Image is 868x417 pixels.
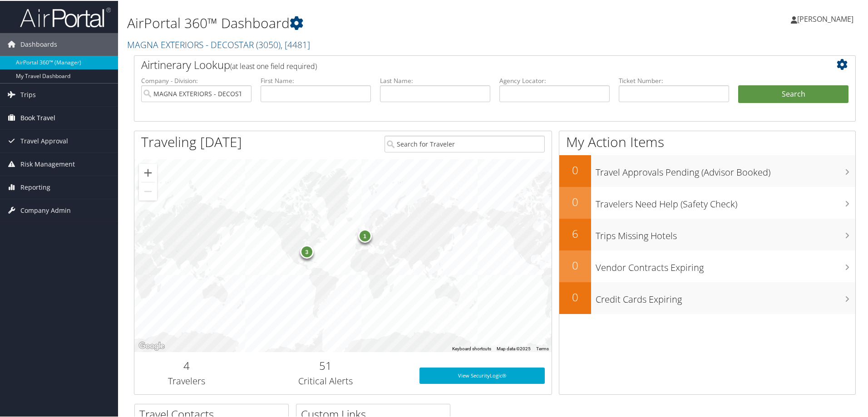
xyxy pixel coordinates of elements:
[559,162,591,177] h2: 0
[419,367,545,383] a: View SecurityLogic®
[380,75,490,84] label: Last Name:
[230,60,317,70] span: (at least one field required)
[141,132,242,151] h1: Traveling [DATE]
[596,224,855,241] h3: Trips Missing Hotels
[452,345,491,351] button: Keyboard shortcuts
[596,256,855,273] h3: Vendor Contracts Expiring
[559,250,855,281] a: 0Vendor Contracts Expiring
[141,75,252,84] label: Company - Division:
[246,357,406,373] h2: 51
[559,154,855,186] a: 0Travel Approvals Pending (Advisor Booked)
[559,281,855,313] a: 0Credit Cards Expiring
[20,32,57,55] span: Dashboards
[596,192,855,210] h3: Travelers Need Help (Safety Check)
[596,161,855,178] h3: Travel Approvals Pending (Advisor Booked)
[127,38,310,50] a: MAGNA EXTERIORS - DECOSTAR
[139,163,157,181] button: Zoom in
[559,225,591,240] h2: 6
[137,339,167,351] a: Open this area in Google Maps (opens a new window)
[141,357,232,373] h2: 4
[281,38,310,50] span: , [ 4481 ]
[137,339,167,351] img: Google
[20,129,68,152] span: Travel Approval
[559,257,591,272] h2: 0
[20,83,36,105] span: Trips
[300,244,314,258] div: 3
[559,218,855,250] a: 6Trips Missing Hotels
[20,6,111,27] img: airportal-logo.png
[358,228,371,242] div: 1
[127,13,617,32] h1: AirPortal 360™ Dashboard
[596,288,855,305] h3: Credit Cards Expiring
[497,345,531,350] span: Map data ©2025
[559,289,591,304] h2: 0
[797,13,853,23] span: [PERSON_NAME]
[20,152,75,175] span: Risk Management
[139,182,157,200] button: Zoom out
[559,186,855,218] a: 0Travelers Need Help (Safety Check)
[141,56,789,72] h2: Airtinerary Lookup
[246,374,406,387] h3: Critical Alerts
[559,193,591,209] h2: 0
[619,75,729,84] label: Ticket Number:
[385,135,545,152] input: Search for Traveler
[141,374,232,387] h3: Travelers
[20,106,55,128] span: Book Travel
[261,75,371,84] label: First Name:
[20,198,71,221] span: Company Admin
[738,84,848,103] button: Search
[256,38,281,50] span: ( 3050 )
[791,5,863,32] a: [PERSON_NAME]
[559,132,855,151] h1: My Action Items
[20,175,50,198] span: Reporting
[536,345,549,350] a: Terms
[499,75,610,84] label: Agency Locator:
